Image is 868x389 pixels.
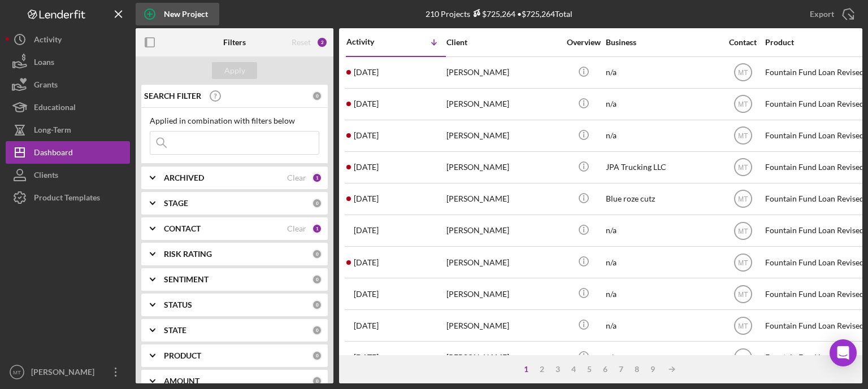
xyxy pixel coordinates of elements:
[312,173,322,183] div: 1
[144,91,201,100] b: SEARCH FILTER
[810,3,834,25] div: Export
[6,141,130,164] button: Dashboard
[562,38,605,47] div: Overview
[6,361,130,383] button: MT[PERSON_NAME]
[446,247,559,277] div: [PERSON_NAME]
[606,152,719,182] div: JPA Trucking LLC
[164,3,208,25] div: New Project
[34,51,54,76] div: Loans
[164,224,201,233] b: CONTACT
[738,132,748,140] text: MT
[830,339,857,366] div: Open Intercom Messenger
[346,37,396,46] div: Activity
[287,224,306,233] div: Clear
[6,96,130,119] button: Educational
[34,73,58,99] div: Grants
[426,9,572,19] div: 210 Projects • $725,264 Total
[446,311,559,340] div: [PERSON_NAME]
[606,279,719,309] div: n/a
[164,300,192,309] b: STATUS
[287,173,306,182] div: Clear
[136,3,219,25] button: New Project
[581,365,597,374] div: 5
[446,89,559,119] div: [PERSON_NAME]
[629,365,645,374] div: 8
[606,184,719,214] div: Blue roze cutz
[164,326,186,335] b: STATE
[312,300,322,310] div: 0
[446,38,559,47] div: Client
[164,199,188,208] b: STAGE
[354,68,379,77] time: 2025-09-10 19:52
[738,290,748,298] text: MT
[150,116,319,125] div: Applied in combination with filters below
[164,250,212,259] b: RISK RATING
[6,164,130,186] button: Clients
[354,226,379,235] time: 2025-08-08 18:44
[223,38,246,47] b: Filters
[738,164,748,172] text: MT
[354,194,379,203] time: 2025-08-18 19:47
[550,365,566,374] div: 3
[164,173,204,182] b: ARCHIVED
[6,119,130,141] button: Long-Term
[470,9,515,19] div: $725,264
[312,376,322,386] div: 0
[738,259,748,266] text: MT
[566,365,581,374] div: 4
[446,152,559,182] div: [PERSON_NAME]
[738,322,748,330] text: MT
[34,119,71,144] div: Long-Term
[446,342,559,372] div: [PERSON_NAME]
[354,258,379,267] time: 2025-08-07 23:29
[312,91,322,101] div: 0
[312,249,322,259] div: 0
[354,353,379,362] time: 2025-07-31 20:23
[312,325,322,335] div: 0
[312,198,322,208] div: 0
[34,141,73,167] div: Dashboard
[34,164,58,189] div: Clients
[354,131,379,140] time: 2025-09-08 16:26
[224,62,245,79] div: Apply
[606,38,719,47] div: Business
[446,121,559,151] div: [PERSON_NAME]
[354,321,379,330] time: 2025-08-05 14:01
[798,3,862,25] button: Export
[606,58,719,88] div: n/a
[738,100,748,108] text: MT
[6,73,130,96] button: Grants
[6,186,130,209] button: Product Templates
[738,195,748,203] text: MT
[613,365,629,374] div: 7
[645,365,661,374] div: 9
[597,365,613,374] div: 6
[13,369,21,375] text: MT
[606,89,719,119] div: n/a
[446,279,559,309] div: [PERSON_NAME]
[606,247,719,277] div: n/a
[292,38,311,47] div: Reset
[312,224,322,234] div: 1
[312,274,322,285] div: 0
[446,58,559,88] div: [PERSON_NAME]
[518,365,534,374] div: 1
[6,28,130,51] button: Activity
[28,361,102,386] div: [PERSON_NAME]
[606,342,719,372] div: n/a
[34,28,62,54] div: Activity
[6,51,130,73] button: Loans
[606,311,719,340] div: n/a
[534,365,550,374] div: 2
[738,227,748,235] text: MT
[354,163,379,172] time: 2025-08-26 18:15
[446,184,559,214] div: [PERSON_NAME]
[164,377,199,386] b: AMOUNT
[446,216,559,246] div: [PERSON_NAME]
[316,37,328,48] div: 2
